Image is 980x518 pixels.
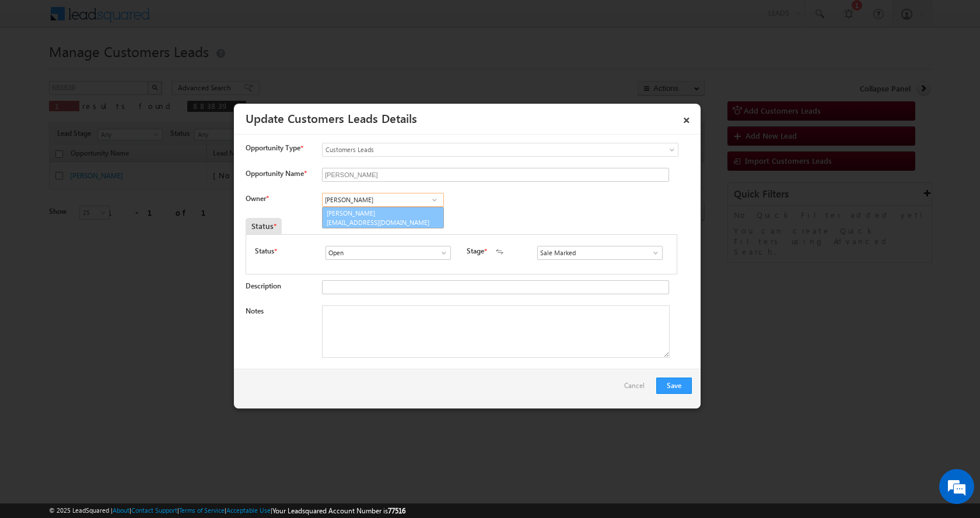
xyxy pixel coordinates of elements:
[322,207,444,229] a: [PERSON_NAME]
[246,281,281,290] label: Description
[246,169,306,178] label: Opportunity Name
[113,506,129,514] a: About
[49,505,405,516] span: © 2025 LeadSquared | | | | |
[325,246,451,260] input: Type to Search
[322,193,444,207] input: Type to Search
[624,378,650,400] a: Cancel
[645,247,660,259] a: Show All Items
[677,108,696,128] a: ×
[191,6,219,34] div: Minimize live chat window
[255,246,274,256] label: Status
[656,378,692,394] button: Save
[323,145,631,155] span: Customers Leads
[226,506,271,514] a: Acceptable Use
[322,143,678,157] a: Customers Leads
[15,108,213,349] textarea: Type your message and hit 'Enter'
[131,506,177,514] a: Contact Support
[327,218,432,227] span: [EMAIL_ADDRESS][DOMAIN_NAME]
[272,506,405,515] span: Your Leadsquared Account Number is
[159,359,212,375] em: Start Chat
[467,246,484,256] label: Stage
[179,506,225,514] a: Terms of Service
[20,61,49,76] img: d_60004797649_company_0_60004797649
[61,61,196,76] div: Chat with us now
[427,194,442,206] a: Show All Items
[246,218,282,234] div: Status
[246,306,264,315] label: Notes
[246,194,268,203] label: Owner
[433,247,448,259] a: Show All Items
[246,143,300,153] span: Opportunity Type
[388,506,405,515] span: 77516
[246,110,417,126] a: Update Customers Leads Details
[537,246,663,260] input: Type to Search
